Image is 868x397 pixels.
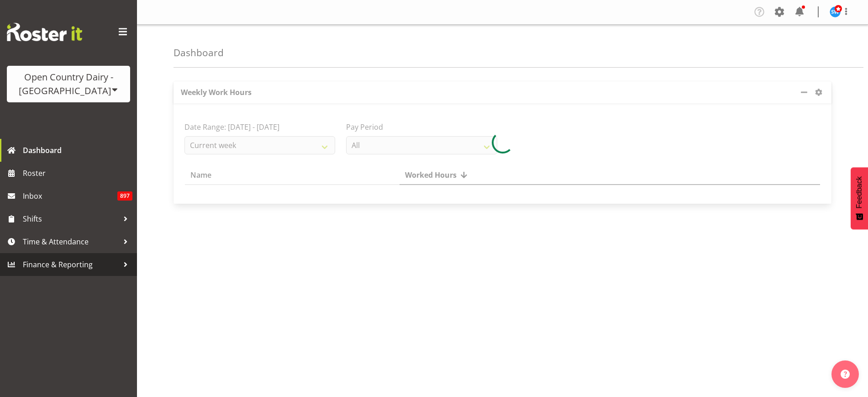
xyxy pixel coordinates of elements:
div: Open Country Dairy - [GEOGRAPHIC_DATA] [16,70,121,98]
span: Shifts [23,212,119,226]
img: Rosterit website logo [7,23,82,41]
span: Dashboard [23,143,132,157]
span: Feedback [855,176,863,208]
button: Feedback - Show survey [851,167,868,229]
img: help-xxl-2.png [841,370,850,379]
h4: Dashboard [174,48,224,58]
span: Finance & Reporting [23,258,119,271]
span: Roster [23,166,132,180]
span: Time & Attendance [23,235,119,249]
img: steve-webb8258.jpg [830,6,841,17]
span: 897 [117,191,132,201]
span: Inbox [23,189,117,203]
